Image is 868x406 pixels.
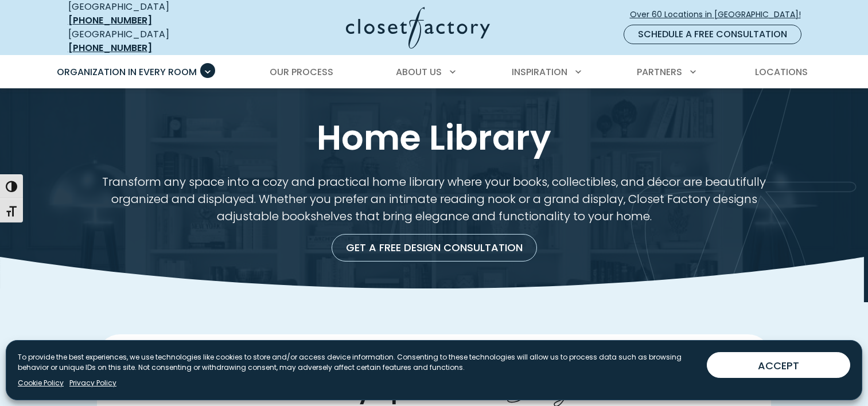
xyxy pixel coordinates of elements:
[66,116,803,159] h1: Home Library
[57,65,197,79] span: Organization in Every Room
[707,352,850,378] button: ACCEPT
[396,65,442,79] span: About Us
[18,378,64,388] a: Cookie Policy
[68,14,152,27] a: [PHONE_NUMBER]
[68,41,152,54] a: [PHONE_NUMBER]
[630,9,810,21] span: Over 60 Locations in [GEOGRAPHIC_DATA]!
[629,5,811,25] a: Over 60 Locations in [GEOGRAPHIC_DATA]!
[755,65,808,79] span: Locations
[346,7,490,49] img: Closet Factory Logo
[69,378,116,388] a: Privacy Policy
[332,234,537,261] a: Get a Free Design Consultation
[49,56,820,88] nav: Primary Menu
[270,65,333,79] span: Our Process
[18,352,698,373] p: To provide the best experiences, we use technologies like cookies to store and/or access device i...
[68,28,235,55] div: [GEOGRAPHIC_DATA]
[637,65,682,79] span: Partners
[512,65,567,79] span: Inspiration
[624,25,801,44] a: Schedule a Free Consultation
[97,173,771,225] p: Transform any space into a cozy and practical home library where your books, collectibles, and dé...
